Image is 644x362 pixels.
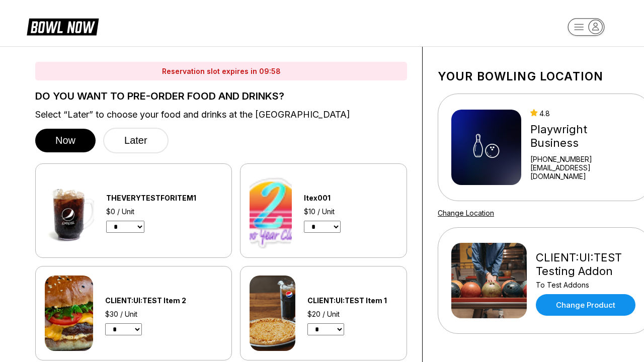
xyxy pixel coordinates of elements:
label: Select “Later” to choose your food and drinks at the [GEOGRAPHIC_DATA] [35,109,407,120]
div: Itex001 [304,194,374,202]
div: Playwright Business [530,123,638,150]
div: 4.8 [530,109,638,118]
img: THEVERYTESTFORITEM1 [45,173,94,248]
a: [EMAIL_ADDRESS][DOMAIN_NAME] [530,163,638,180]
button: Now [35,129,96,152]
img: Playwright Business [451,110,521,185]
img: CLIENT:UI:TEST Item 1 [250,276,295,351]
div: $10 / Unit [304,207,374,216]
a: Change Location [438,209,494,217]
div: [PHONE_NUMBER] [530,155,638,163]
div: CLIENT:UI:TEST Testing Addon [536,251,638,278]
div: $30 / Unit [105,310,213,318]
div: THEVERYTESTFORITEM1 [106,194,222,202]
div: $0 / Unit [106,207,222,216]
img: Itex001 [250,173,292,248]
div: CLIENT:UI:TEST Item 2 [105,296,213,305]
div: $20 / Unit [307,310,397,318]
label: DO YOU WANT TO PRE-ORDER FOOD AND DRINKS? [35,90,407,102]
button: Later [103,128,169,153]
div: To Test Addons [536,281,638,289]
img: CLIENT:UI:TEST Item 2 [45,276,93,351]
img: CLIENT:UI:TEST Testing Addon [451,243,527,318]
a: Change Product [536,294,635,316]
div: Reservation slot expires in 09:58 [35,62,407,80]
div: CLIENT:UI:TEST Item 1 [307,296,397,305]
